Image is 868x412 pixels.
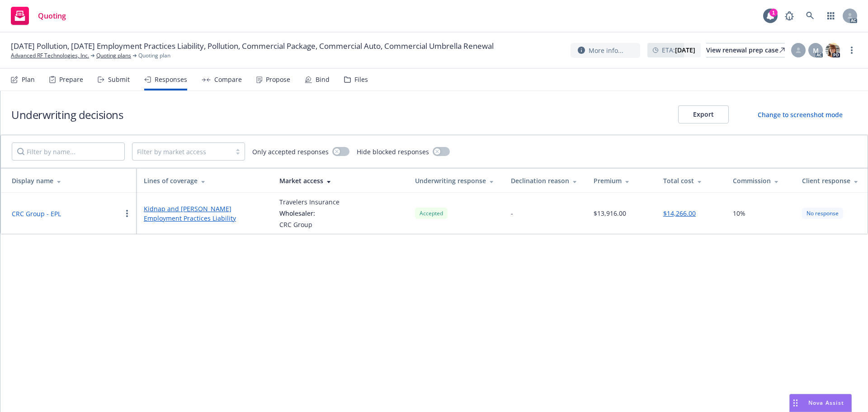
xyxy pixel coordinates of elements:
span: [DATE] Pollution, [DATE] Employment Practices Liability, Pollution, Commercial Package, Commercia... [11,41,494,52]
div: CRC Group [279,220,340,229]
h1: Underwriting decisions [11,107,123,122]
button: Nova Assist [789,394,852,412]
a: View renewal prep case [706,43,785,57]
div: Bind [316,76,330,83]
span: ETA : [662,45,695,55]
a: Advanced RF Technologies, Inc. [11,52,89,60]
div: Change to screenshot mode [758,110,843,119]
div: Responses [155,76,187,83]
a: more [846,45,857,56]
div: Travelers Insurance [279,197,340,207]
div: - [511,208,513,218]
div: Plan [22,76,35,83]
div: Accepted [415,208,448,219]
button: More info... [571,43,640,58]
button: CRC Group - EPL [12,209,61,218]
div: Declination reason [511,176,579,185]
div: Premium [594,176,649,185]
div: Compare [214,76,242,83]
a: Quoting plans [96,52,131,60]
div: Lines of coverage [144,176,265,185]
div: Total cost [663,176,718,185]
span: More info... [589,46,623,55]
span: Only accepted responses [252,147,329,156]
div: Propose [266,76,290,83]
button: Export [678,105,729,123]
div: Commission [733,176,788,185]
span: Nova Assist [808,399,844,407]
span: Quoting plan [138,52,170,60]
span: M [813,46,819,55]
div: Underwriting response [415,176,496,185]
strong: [DATE] [675,46,695,54]
input: Filter by name... [12,142,125,161]
span: Quoting [38,12,66,19]
div: Drag to move [790,394,801,412]
a: Employment Practices Liability [144,213,265,223]
button: Change to screenshot mode [743,105,857,123]
div: 1 [769,9,778,17]
button: $14,266.00 [663,208,696,218]
a: Switch app [822,7,840,25]
div: Submit [108,76,130,83]
div: Files [354,76,368,83]
div: No response [802,208,843,219]
img: photo [826,43,840,57]
div: Display name [12,176,129,185]
span: 10% [733,208,745,218]
div: Market access [279,176,401,185]
a: Quoting [7,3,70,28]
a: Report a Bug [780,7,798,25]
a: Search [801,7,819,25]
div: $13,916.00 [594,208,626,218]
a: Kidnap and [PERSON_NAME] [144,204,265,213]
span: Hide blocked responses [357,147,429,156]
div: Wholesaler: [279,208,340,218]
div: Client response [802,176,860,185]
div: Prepare [59,76,83,83]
